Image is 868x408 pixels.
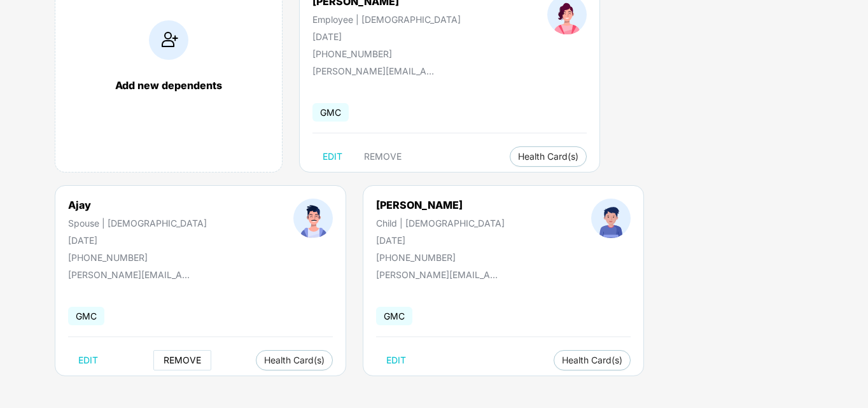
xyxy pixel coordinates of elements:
span: Health Card(s) [518,153,578,160]
button: EDIT [376,350,416,370]
div: [PHONE_NUMBER] [68,252,207,263]
div: Add new dependents [68,79,269,92]
button: Health Card(s) [510,146,587,167]
span: EDIT [78,355,98,365]
button: REMOVE [354,146,412,167]
button: EDIT [312,146,353,167]
img: profileImage [293,199,333,238]
div: Child | [DEMOGRAPHIC_DATA] [376,218,505,229]
span: GMC [68,307,104,325]
img: addIcon [149,20,188,60]
div: [PERSON_NAME] [376,199,505,211]
span: EDIT [323,151,342,162]
button: REMOVE [153,350,211,370]
span: REMOVE [364,151,402,162]
div: [PHONE_NUMBER] [312,48,461,59]
div: Spouse | [DEMOGRAPHIC_DATA] [68,218,207,229]
div: [DATE] [68,235,207,246]
button: EDIT [68,350,108,370]
span: REMOVE [164,355,201,365]
div: [PHONE_NUMBER] [376,252,505,263]
span: EDIT [386,355,406,365]
button: Health Card(s) [256,350,333,370]
span: GMC [376,307,412,325]
button: Health Card(s) [554,350,631,370]
div: [PERSON_NAME][EMAIL_ADDRESS][DOMAIN_NAME] [68,269,195,280]
div: [DATE] [312,31,461,42]
span: Health Card(s) [264,357,325,363]
div: Ajay [68,199,207,211]
span: Health Card(s) [562,357,622,363]
img: profileImage [591,199,631,238]
div: [PERSON_NAME][EMAIL_ADDRESS][DOMAIN_NAME] [376,269,503,280]
div: Employee | [DEMOGRAPHIC_DATA] [312,14,461,25]
div: [DATE] [376,235,505,246]
span: GMC [312,103,349,122]
div: [PERSON_NAME][EMAIL_ADDRESS][DOMAIN_NAME] [312,66,440,76]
